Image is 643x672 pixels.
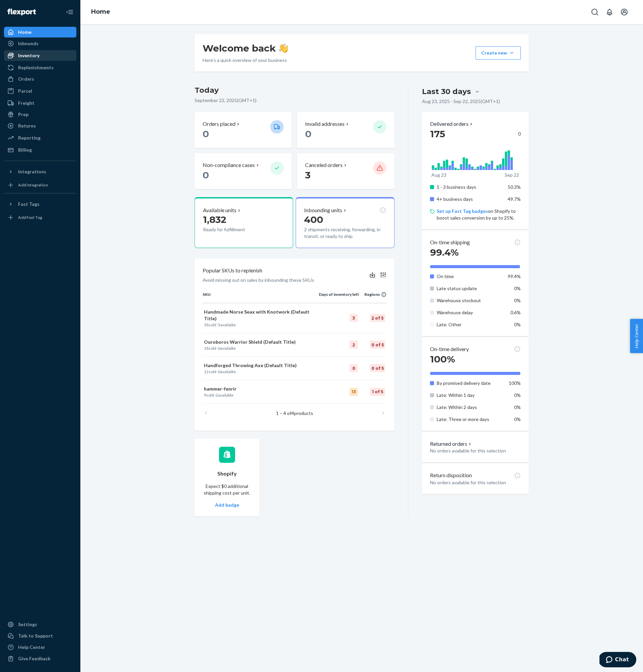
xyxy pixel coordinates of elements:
[204,369,317,374] p: sold · available
[4,98,76,108] a: Freight
[195,153,292,189] button: Non-compliance cases 0
[588,5,601,19] button: Open Search Box
[296,197,394,248] button: Inbounding units4002 shipments receiving, forwarding, in transit, or ready to ship
[203,267,262,274] p: Popular SKUs to replenish
[18,147,32,153] div: Billing
[437,309,503,316] p: Warehouse delay
[291,410,294,416] span: 4
[430,440,473,448] button: Returned orders
[514,416,521,422] span: 0%
[350,341,358,349] div: 2
[630,319,643,353] span: Help Center
[297,112,394,148] button: Invalid addresses 0
[505,172,519,178] p: Sep 22
[359,291,386,297] div: Regions
[203,42,288,54] h1: Welcome back
[204,345,317,351] p: sold · available
[430,128,445,140] span: 175
[203,169,209,181] span: 0
[203,161,255,169] p: Non-compliance cases
[437,392,503,399] p: Late: Within 1 day
[4,653,76,664] button: Give Feedback
[204,346,209,351] span: 18
[422,86,471,97] div: Last 30 days
[18,644,45,651] div: Help Center
[319,291,359,303] th: Days of inventory left
[18,76,34,82] div: Orders
[437,285,503,292] p: Late status update
[370,388,385,396] div: 1 of 5
[204,386,317,392] p: hammer-fenrir
[4,109,76,120] a: Prep
[203,206,236,214] p: Available units
[437,321,503,328] p: Late: Other
[305,161,343,169] p: Canceled orders
[430,472,472,479] p: Return disposition
[4,38,76,49] a: Inbounds
[204,339,317,345] p: Ouroboros Warrior Shield (Default Title)
[430,120,474,128] p: Delivered orders
[4,631,76,641] button: Talk to Support
[276,410,313,417] p: 1 – 4 of products
[304,214,323,225] span: 400
[195,85,395,96] h3: Today
[18,135,41,141] div: Reporting
[599,652,636,669] iframe: Opens a widget where you can chat to one of our agents
[422,98,500,105] p: Aug 23, 2025 - Sep 22, 2025 ( GMT+1 )
[4,199,76,209] button: Fast Tags
[603,5,616,19] button: Open notifications
[218,322,220,327] span: 5
[305,169,310,181] span: 3
[203,214,226,225] span: 1,832
[437,208,488,214] a: Set up Fast Tag badges
[215,502,239,508] button: Add badge
[430,345,469,353] p: On-time delivery
[204,392,317,398] p: sold · available
[18,64,54,71] div: Replenishments
[195,112,292,148] button: Orders placed 0
[437,208,521,221] p: on Shopify to boost sales conversion by up to 25%.
[370,314,385,322] div: 2 of 5
[430,353,455,365] span: 100%
[63,5,76,19] button: Close Navigation
[437,196,503,202] p: 4+ business days
[18,100,34,106] div: Freight
[217,470,237,478] p: Shopify
[430,479,521,486] p: No orders available for this selection
[514,392,521,398] span: 0%
[203,128,209,140] span: 0
[297,153,394,189] button: Canceled orders 3
[18,88,32,94] div: Parcel
[476,46,521,60] button: Create new
[4,74,76,84] a: Orders
[204,369,209,374] span: 12
[304,226,386,240] p: 2 shipments receiving, forwarding, in transit, or ready to ship
[514,285,521,291] span: 0%
[437,404,503,411] p: Late: Within 2 days
[18,201,40,207] div: Fast Tags
[4,133,76,143] a: Reporting
[350,388,358,396] div: 13
[437,297,503,304] p: Warehouse stockout
[216,393,218,398] span: 2
[204,362,317,369] p: Handforged Throwing Axe (Default Title)
[18,122,36,129] div: Returns
[430,239,470,246] p: On-time shipping
[508,196,521,202] span: 49.7%
[279,44,288,53] img: hand-wave emoji
[305,128,311,140] span: 0
[18,182,48,188] div: Add Integration
[18,52,40,59] div: Inventory
[18,621,37,628] div: Settings
[218,346,220,351] span: 0
[4,145,76,155] a: Billing
[370,364,385,372] div: 0 of 5
[510,310,521,315] span: 0.6%
[514,322,521,327] span: 0%
[195,97,395,104] p: September 22, 2025 ( GMT+1 )
[437,184,503,190] p: 1 - 3 business days
[437,273,503,280] p: On time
